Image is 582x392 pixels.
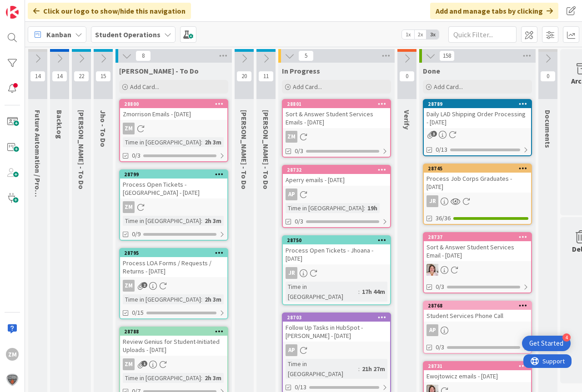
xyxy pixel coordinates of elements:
span: Eric - To Do [240,110,249,189]
div: 2h 3m [202,216,224,226]
div: Ewojtowicz emails - [DATE] [424,370,531,382]
div: Process Open Tickets - Jhoana - [DATE] [283,244,390,264]
div: 28703 [283,313,390,322]
div: 28801Sort & Answer Student Services Emails - [DATE] [283,100,390,128]
span: 0/9 [132,229,140,239]
div: Add and manage tabs by clicking [430,3,558,19]
div: 28801 [287,101,390,107]
span: Add Card... [293,83,322,91]
span: Zaida - To Do [119,66,199,75]
div: 28768 [424,302,531,310]
div: Zmorrison Emails - [DATE] [120,108,227,120]
div: AP [286,344,297,356]
div: Aperry emails - [DATE] [283,174,390,186]
span: 22 [74,71,89,82]
div: AP [283,344,390,356]
div: Time in [GEOGRAPHIC_DATA] [286,203,364,213]
div: 28731 [428,363,531,369]
span: Jho - To Do [99,110,108,147]
div: ZM [286,131,297,143]
div: ZM [120,358,227,370]
div: ZM [283,131,390,143]
span: 3x [426,30,439,39]
span: 1 [141,361,147,367]
span: 0/3 [295,217,303,226]
div: 28732Aperry emails - [DATE] [283,166,390,186]
div: 28799 [120,170,227,179]
div: 28737 [428,234,531,240]
div: Follow Up Tasks in HubSpot - [PERSON_NAME] - [DATE] [283,322,390,342]
a: 28799Process Open Tickets - [GEOGRAPHIC_DATA] - [DATE]ZMTime in [GEOGRAPHIC_DATA]:2h 3m0/9 [119,169,228,241]
span: 3 [431,131,437,137]
div: 28731 [424,362,531,370]
div: Time in [GEOGRAPHIC_DATA] [123,137,201,147]
div: 28788Review Genius for Student-Initiated Uploads - [DATE] [120,327,227,356]
div: 28732 [283,166,390,174]
div: 28745 [424,164,531,173]
span: 8 [135,50,151,61]
div: Process Open Tickets - [GEOGRAPHIC_DATA] - [DATE] [120,179,227,198]
span: Amanda - To Do [261,110,271,189]
div: 28795 [120,249,227,257]
span: : [201,216,202,226]
span: In Progress [282,66,320,75]
a: 28745Process Job Corps Graduates - [DATE]JR36/36 [423,164,532,225]
span: 0/13 [295,382,306,392]
span: 15 [95,71,111,82]
div: AP [424,324,531,336]
div: 28789 [428,101,531,107]
div: 28731Ewojtowicz emails - [DATE] [424,362,531,382]
div: Review Genius for Student-Initiated Uploads - [DATE] [120,336,227,356]
div: 28799Process Open Tickets - [GEOGRAPHIC_DATA] - [DATE] [120,170,227,198]
div: 28789Daily LAD Shipping Order Processing - [DATE] [424,100,531,128]
div: 28800Zmorrison Emails - [DATE] [120,100,227,120]
span: 2x [414,30,426,39]
span: 0/15 [132,308,144,318]
div: 21h 27m [360,364,387,374]
div: 28788 [120,327,227,336]
span: 158 [439,50,455,61]
div: Process LOA Forms / Requests / Returns - [DATE] [120,257,227,277]
div: 28799 [124,171,227,178]
div: 28745 [428,165,531,172]
div: Time in [GEOGRAPHIC_DATA] [286,359,358,379]
div: Student Services Phone Call [424,310,531,322]
div: Time in [GEOGRAPHIC_DATA] [123,373,201,383]
span: 0/13 [436,145,447,154]
a: 28795Process LOA Forms / Requests / Returns - [DATE]ZMTime in [GEOGRAPHIC_DATA]:2h 3m0/15 [119,248,228,319]
div: AP [283,189,390,200]
div: Daily LAD Shipping Order Processing - [DATE] [424,108,531,128]
div: JR [426,195,438,207]
div: Sort & Answer Student Services Emails - [DATE] [283,108,390,128]
div: 28795 [124,250,227,256]
div: 28800 [120,100,227,108]
div: ZM [120,123,227,134]
span: 20 [236,71,252,82]
span: 2 [141,282,147,288]
div: Click our logo to show/hide this navigation [28,3,191,19]
span: 0/3 [436,282,444,292]
b: Student Operations [95,30,161,39]
div: 28732 [287,167,390,173]
div: ZM [123,123,135,134]
div: 28801 [283,100,390,108]
a: 28801Sort & Answer Student Services Emails - [DATE]ZM0/3 [282,99,391,158]
div: AP [286,189,297,200]
div: 28750 [287,237,390,243]
div: 4 [562,333,571,342]
div: 28800 [124,101,227,107]
img: EW [426,264,438,276]
div: 28703 [287,314,390,321]
span: : [358,287,360,297]
span: : [358,364,360,374]
div: ZM [123,280,135,292]
span: Add Card... [434,83,463,91]
div: ZM [120,280,227,292]
div: AP [426,324,438,336]
div: Process Job Corps Graduates - [DATE] [424,173,531,193]
span: Documents [543,110,552,148]
div: EW [424,264,531,276]
div: 17h 44m [360,287,387,297]
div: 19h [365,203,380,213]
a: 28737Sort & Answer Student Services Email - [DATE]EW0/3 [423,232,532,293]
